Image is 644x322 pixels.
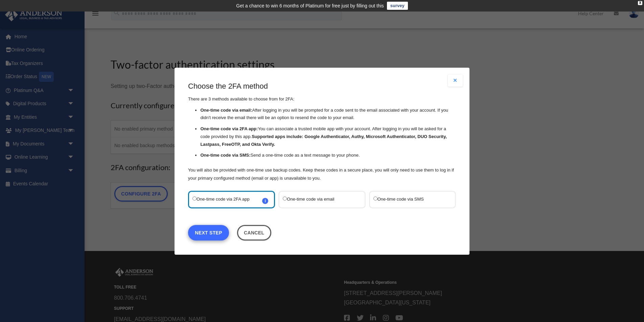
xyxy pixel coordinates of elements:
[192,196,197,200] input: One-time code via 2FA appi
[236,2,384,10] div: Get a chance to win 6 months of Platinum for free just by filling out this
[387,2,408,10] a: survey
[638,1,642,5] div: close
[200,126,258,131] strong: One-time code via 2FA app:
[283,196,287,200] input: One-time code via email
[188,81,456,182] div: There are 3 methods available to choose from for 2FA:
[188,81,456,92] h3: Choose the 2FA method
[192,195,264,204] label: One-time code via 2FA app
[200,107,252,112] strong: One-time code via email:
[283,195,354,204] label: One-time code via email
[200,106,456,122] li: After logging in you will be prompted for a code sent to the email associated with your account. ...
[200,153,250,158] strong: One-time code via SMS:
[200,125,456,148] li: You can associate a trusted mobile app with your account. After logging in you will be asked for ...
[200,152,456,159] li: Send a one-time code as a text message to your phone.
[188,166,456,182] p: You will also be provided with one-time use backup codes. Keep these codes in a secure place, you...
[262,198,268,204] span: i
[200,134,446,147] strong: Supported apps include: Google Authenticator, Authy, Microsoft Authenticator, DUO Security, Lastp...
[448,74,463,87] button: Close modal
[373,196,377,200] input: One-time code via SMS
[237,225,271,240] button: Close this dialog window
[373,195,445,204] label: One-time code via SMS
[188,225,229,240] a: Next Step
